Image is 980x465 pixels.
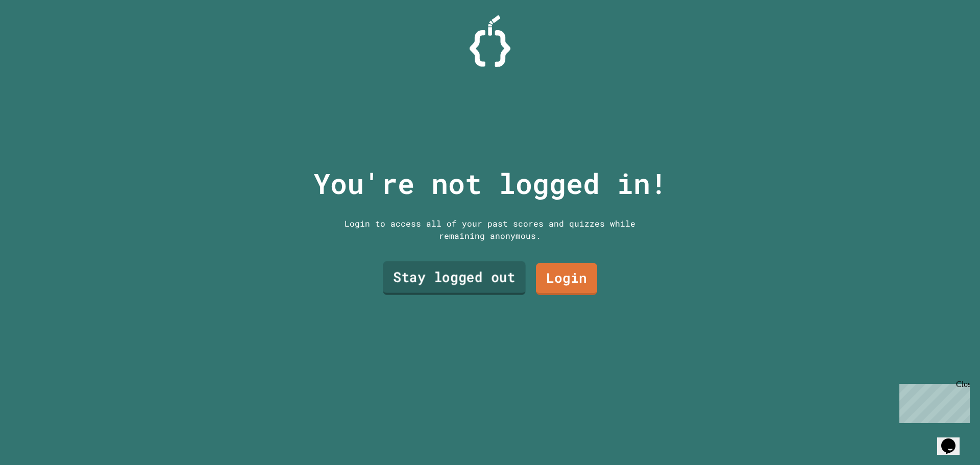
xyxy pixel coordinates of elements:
div: Chat with us now!Close [4,4,70,65]
div: Login to access all of your past scores and quizzes while remaining anonymous. [337,217,643,242]
a: Stay logged out [383,261,526,295]
p: You're not logged in! [313,162,667,205]
img: Logo.svg [470,15,510,67]
a: Login [536,263,597,295]
iframe: chat widget [937,424,970,455]
iframe: chat widget [895,380,970,423]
